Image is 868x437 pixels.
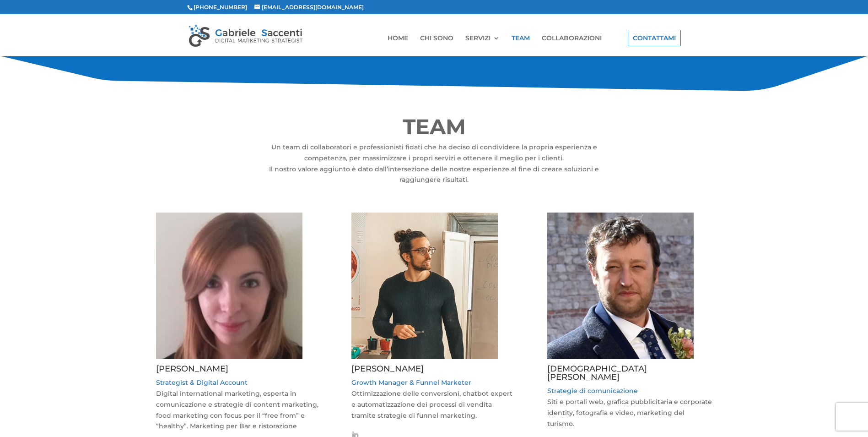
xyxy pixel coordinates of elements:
[512,35,530,56] a: TEAM
[351,365,516,377] h4: [PERSON_NAME]
[547,386,712,397] p: Strategie di comunicazione
[420,35,453,56] a: CHI SONO
[547,397,712,436] p: Siti e portali web, grafica pubblicitaria e corporate identity, fotografia e video, marketing del...
[156,388,321,432] p: Digital international marketing, esperta in comunicazione e strategie di content marketing, food ...
[542,35,602,56] a: COLLABORAZIONI
[388,35,408,56] a: HOME
[187,4,247,11] span: [PHONE_NUMBER]
[254,4,364,11] a: [EMAIL_ADDRESS][DOMAIN_NAME]
[351,213,498,359] img: OMAR BRAGANTINI
[156,213,302,359] img: VERONICA PASQUALIN
[351,377,516,388] p: Growth Manager & Funnel Marketer
[628,30,681,46] a: CONTATTAMI
[403,114,466,140] span: TEAM
[156,365,321,377] h4: [PERSON_NAME]
[254,164,614,186] p: Il nostro valore aggiunto è dato dall’intersezione delle nostre esperienze al fine di creare solu...
[547,365,712,386] h4: [DEMOGRAPHIC_DATA][PERSON_NAME]
[465,35,500,56] a: SERVIZI
[351,388,516,421] p: Ottimizzazione delle conversioni, chatbot expert e automatizzazione dei processi di vendita trami...
[156,377,321,388] p: Strategist & Digital Account
[189,24,302,47] img: Gabriele Saccenti - Consulente Marketing Digitale
[547,213,694,359] img: CRISTIANO POLESE
[254,142,614,186] div: Un team di collaboratori e professionisti fidati che ha deciso di condividere la propria esperien...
